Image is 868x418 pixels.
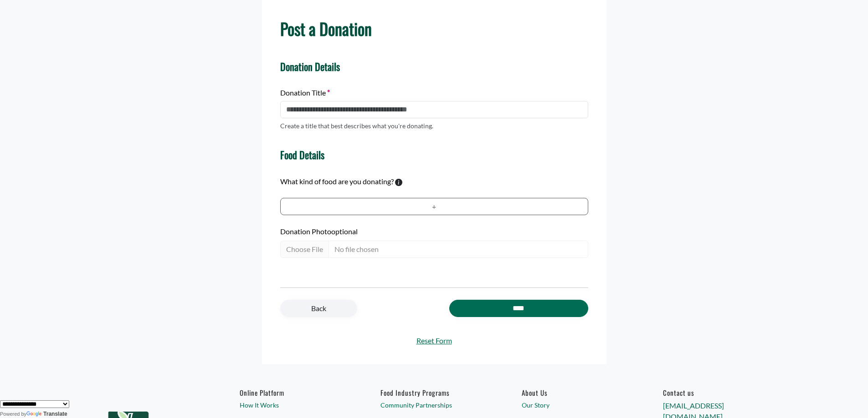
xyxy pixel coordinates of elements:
svg: To calculate environmental impacts, we follow the Food Loss + Waste Protocol [395,179,402,186]
h4: Food Details [280,149,324,161]
a: Back [280,300,357,317]
h1: Post a Donation [280,19,588,38]
img: Google Translate [26,411,43,418]
span: optional [331,227,358,236]
label: What kind of food are you donating? [280,176,394,187]
label: Donation Title [280,87,330,98]
p: Create a title that best describes what you're donating. [280,121,433,131]
h4: Donation Details [280,60,588,72]
h6: Online Platform [240,388,346,397]
a: Reset Form [280,335,588,346]
h6: Contact us [663,388,770,397]
label: Donation Photo [280,226,588,237]
h6: Food Industry Programs [380,388,487,397]
a: About Us [522,388,628,397]
a: Translate [26,411,67,417]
